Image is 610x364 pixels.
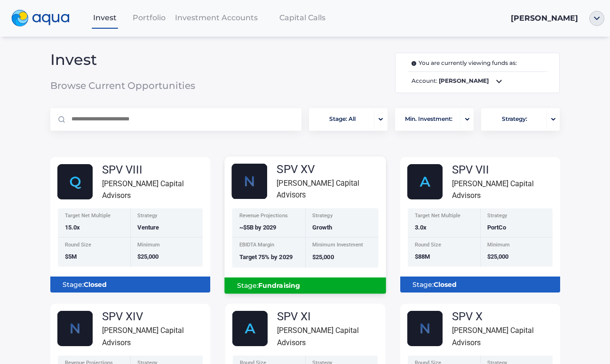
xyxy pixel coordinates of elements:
[57,164,93,199] img: Group_48614.svg
[11,10,70,27] img: logo
[452,178,560,201] div: [PERSON_NAME] Capital Advisors
[452,324,560,348] div: [PERSON_NAME] Capital Advisors
[65,242,125,250] div: Round Size
[239,253,292,261] span: Target 75% by 2029
[239,213,299,221] div: Revenue Projections
[102,164,210,175] div: SPV VIII
[84,280,107,289] b: Closed
[312,243,372,251] div: Minimum Investment
[395,108,474,131] button: Min. Investment:portfolio-arrow
[439,77,489,84] b: [PERSON_NAME]
[415,242,475,250] div: Round Size
[93,13,117,22] span: Invest
[102,324,210,348] div: [PERSON_NAME] Capital Advisors
[239,224,276,231] span: ~$5B by 2029
[329,110,356,128] span: Stage: All
[137,242,197,250] div: Minimum
[312,213,372,221] div: Strategy
[589,11,604,26] img: ellipse
[58,116,65,123] img: Magnifier
[137,213,197,221] div: Strategy
[412,61,419,66] img: i.svg
[511,14,578,23] span: [PERSON_NAME]
[415,213,475,221] div: Target Net Multiple
[407,164,443,199] img: AlphaFund.svg
[452,311,560,322] div: SPV X
[58,277,203,293] div: Stage:
[102,178,210,201] div: [PERSON_NAME] Capital Advisors
[487,242,547,250] div: Minimum
[258,281,300,290] b: Fundraising
[231,164,267,199] img: Nscale_fund_card.svg
[65,253,77,260] span: $5M
[487,224,506,231] span: PortCo
[133,13,166,22] span: Portfolio
[551,118,555,121] img: portfolio-arrow
[309,108,388,131] button: Stage: Allportfolio-arrow
[487,253,508,260] span: $25,000
[415,253,430,260] span: $88M
[379,118,383,121] img: portfolio-arrow
[232,311,268,346] img: AlphaFund.svg
[102,311,210,322] div: SPV XIV
[277,311,385,322] div: SPV XI
[405,110,452,128] span: Min. Investment:
[452,164,560,175] div: SPV VII
[175,13,258,22] span: Investment Accounts
[127,8,171,27] a: Portfolio
[279,13,325,22] span: Capital Calls
[408,76,548,87] span: Account:
[465,118,469,121] img: portfolio-arrow
[502,110,527,128] span: Strategy:
[50,55,220,64] span: Invest
[65,224,80,231] span: 15.0x
[57,311,93,346] img: Nscale_fund_card_1.svg
[239,243,299,251] div: EBIDTA Margin
[50,81,220,90] span: Browse Current Opportunities
[408,277,553,293] div: Stage:
[277,177,386,201] div: [PERSON_NAME] Capital Advisors
[277,164,386,175] div: SPV XV
[83,8,127,27] a: Invest
[6,8,83,29] a: logo
[312,224,332,231] span: Growth
[412,59,517,68] span: You are currently viewing funds as:
[261,8,343,27] a: Capital Calls
[137,224,159,231] span: Venture
[312,253,333,261] span: $25,000
[407,311,443,346] img: Nscale_fund_card.svg
[277,324,385,348] div: [PERSON_NAME] Capital Advisors
[171,8,261,27] a: Investment Accounts
[65,213,125,221] div: Target Net Multiple
[434,280,457,289] b: Closed
[137,253,158,260] span: $25,000
[481,108,560,131] button: Strategy:portfolio-arrow
[487,213,547,221] div: Strategy
[415,224,427,231] span: 3.0x
[232,277,378,293] div: Stage:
